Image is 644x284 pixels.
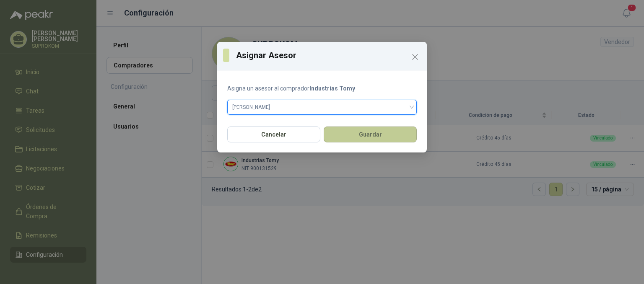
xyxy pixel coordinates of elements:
[236,49,421,62] h3: Asignar Asesor
[324,127,417,142] button: Guardar
[232,101,412,114] span: LEIDY JOHANNA BARON FRANCO
[227,127,320,142] button: Cancelar
[227,84,417,93] p: Asigna un asesor al comprador
[408,50,422,64] button: Close
[309,85,355,92] b: Industrias Tomy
